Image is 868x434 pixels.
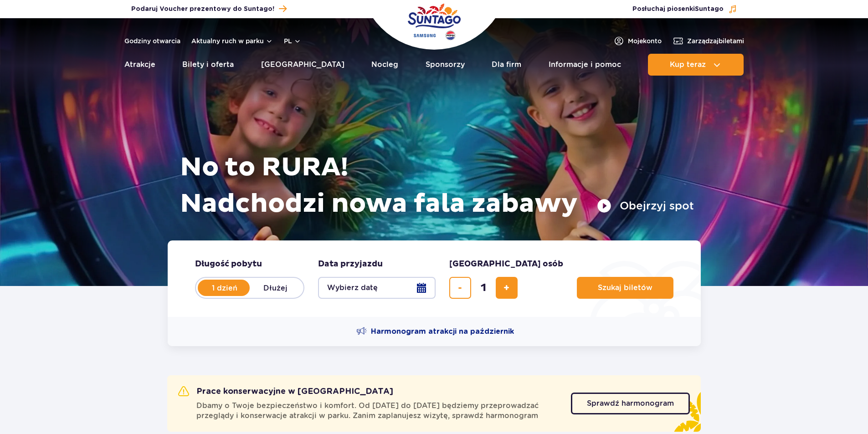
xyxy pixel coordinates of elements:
[628,36,662,46] span: Moje konto
[131,3,287,15] a: Podaruj Voucher prezentowy do Suntago!
[371,54,398,76] a: Nocleg
[449,277,471,299] button: usuń bilet
[670,61,706,69] span: Kup teraz
[673,36,744,46] a: Zarządzajbiletami
[613,36,662,46] a: Mojekonto
[261,54,344,76] a: [GEOGRAPHIC_DATA]
[496,277,518,299] button: dodaj bilet
[577,277,673,299] button: Szukaj biletów
[356,326,514,337] a: Harmonogram atrakcji na październik
[549,54,621,76] a: Informacje i pomoc
[196,401,560,421] span: Dbamy o Twoje bezpieczeństwo i komfort. Od [DATE] do [DATE] będziemy przeprowadzać przeglądy i ko...
[597,199,694,213] button: Obejrzyj spot
[695,6,724,12] span: Suntago
[371,327,514,337] span: Harmonogram atrakcji na październik
[199,278,251,297] label: 1 dzień
[492,54,521,76] a: Dla firm
[124,54,155,76] a: Atrakcje
[449,259,563,270] span: [GEOGRAPHIC_DATA] osób
[318,259,383,270] span: Data przyjazdu
[131,5,274,14] span: Podaruj Voucher prezentowy do Suntago!
[632,5,724,14] span: Posłuchaj piosenki
[250,278,302,297] label: Dłużej
[178,386,393,397] h2: Prace konserwacyjne w [GEOGRAPHIC_DATA]
[598,284,652,292] span: Szukaj biletów
[318,277,436,299] button: Wybierz datę
[426,54,465,76] a: Sponsorzy
[284,36,301,46] button: pl
[687,36,744,46] span: Zarządzaj biletami
[168,240,701,317] form: Planowanie wizyty w Park of Poland
[182,54,234,76] a: Bilety i oferta
[571,393,690,414] a: Sprawdź harmonogram
[180,149,694,222] h1: No to RURA! Nadchodzi nowa fala zabawy
[473,277,494,299] input: liczba biletów
[195,259,262,270] span: Długość pobytu
[648,54,744,76] button: Kup teraz
[632,5,737,14] button: Posłuchaj piosenkiSuntago
[587,400,674,407] span: Sprawdź harmonogram
[124,36,180,46] a: Godziny otwarcia
[191,37,273,45] button: Aktualny ruch w parku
